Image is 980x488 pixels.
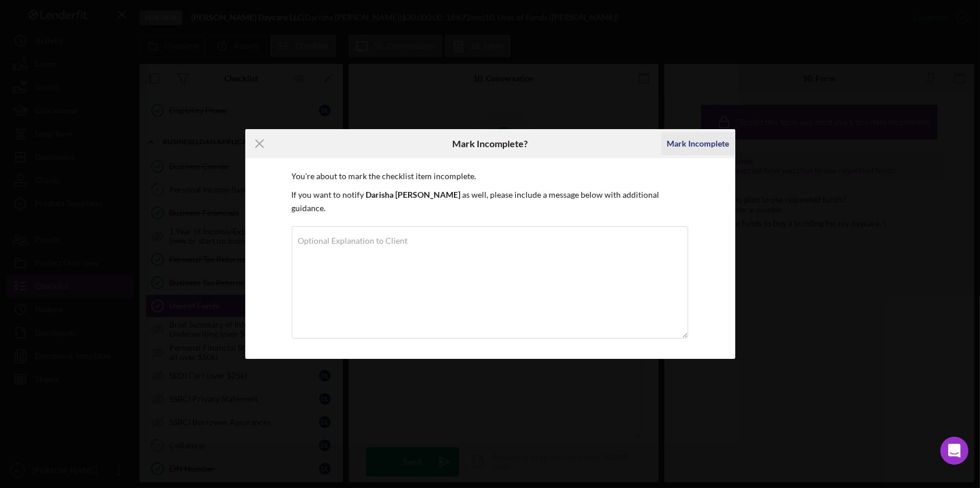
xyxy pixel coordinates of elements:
[667,132,729,155] div: Mark Incomplete
[661,132,735,155] button: Mark Incomplete
[452,138,528,149] h6: Mark Incomplete?
[298,236,408,245] label: Optional Explanation to Client
[940,437,968,465] div: Open Intercom Messenger
[366,190,461,200] b: Darisha [PERSON_NAME]
[292,188,689,215] p: If you want to notify as well, please include a message below with additional guidance.
[292,170,689,183] p: You're about to mark the checklist item incomplete.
